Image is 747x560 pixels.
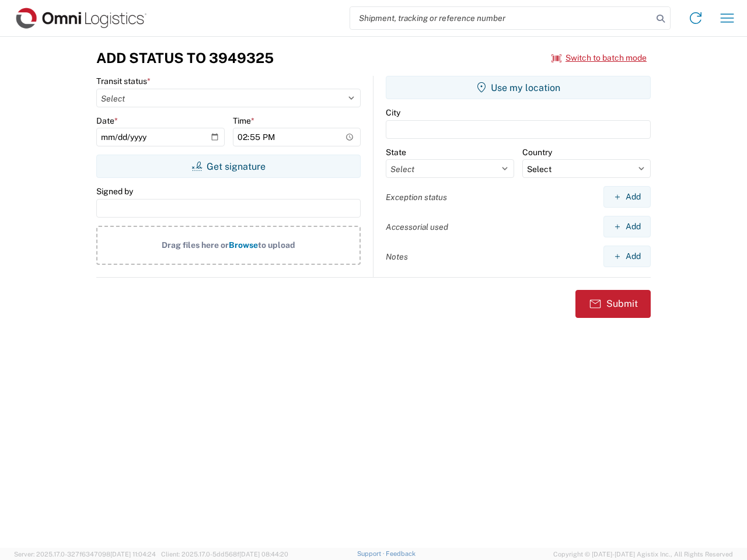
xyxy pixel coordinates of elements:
[603,246,651,267] button: Add
[522,147,552,157] label: Country
[551,48,647,68] button: Switch to batch mode
[258,240,295,250] span: to upload
[14,551,156,558] span: Server: 2025.17.0-327f6347098
[603,186,651,208] button: Add
[386,147,406,157] label: State
[96,50,274,66] h3: Add Status to 3949325
[96,155,361,178] button: Get signature
[386,192,447,202] label: Exception status
[233,116,254,126] label: Time
[386,76,651,99] button: Use my location
[110,551,156,558] span: [DATE] 11:04:24
[239,551,288,558] span: [DATE] 08:44:20
[96,116,118,126] label: Date
[553,549,733,559] span: Copyright © [DATE]-[DATE] Agistix Inc., All Rights Reserved
[575,290,651,318] button: Submit
[162,240,229,250] span: Drag files here or
[357,550,386,557] a: Support
[603,216,651,237] button: Add
[386,550,416,557] a: Feedback
[350,7,652,29] input: Shipment, tracking or reference number
[161,551,288,558] span: Client: 2025.17.0-5dd568f
[96,186,133,197] label: Signed by
[96,76,151,86] label: Transit status
[386,222,448,232] label: Accessorial used
[386,251,408,262] label: Notes
[386,107,400,118] label: City
[229,240,258,250] span: Browse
